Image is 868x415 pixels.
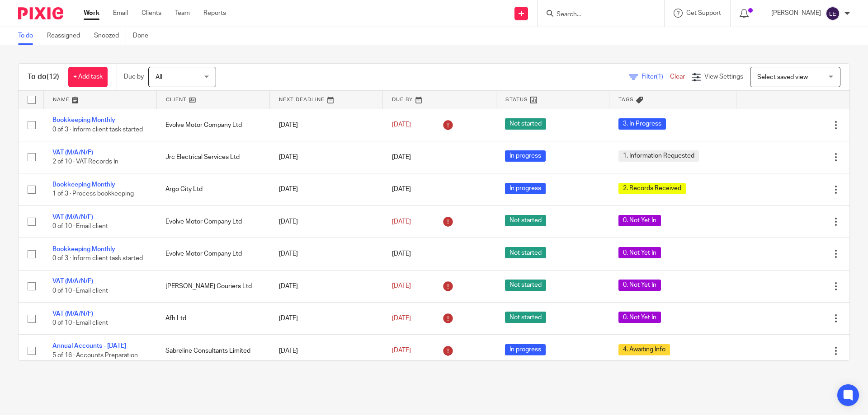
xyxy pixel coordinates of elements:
input: Search [556,11,637,19]
a: Reassigned [47,27,87,45]
span: Not started [505,312,546,323]
span: 0 of 10 · Email client [52,223,108,229]
span: [DATE] [392,315,411,322]
span: Select saved view [757,74,808,80]
a: Email [113,9,128,18]
span: 0 of 3 · Inform client task started [52,126,143,133]
span: 0 of 10 · Email client [52,320,108,326]
td: [PERSON_NAME] Couriers Ltd [156,270,269,302]
td: Evolve Motor Company Ltd [156,205,269,238]
td: [DATE] [270,238,383,270]
span: 2 of 10 · VAT Records In [52,159,118,165]
a: Bookkeeping Monthly [52,182,115,188]
td: Evolve Motor Company Ltd [156,109,269,141]
span: 4. Awaiting Info [618,344,670,355]
span: Get Support [686,10,721,16]
a: VAT (M/A/N/F) [52,278,93,284]
span: 0. Not Yet In [618,280,661,291]
span: Not started [505,215,546,226]
span: Not started [505,247,546,258]
span: (12) [47,73,59,80]
img: svg%3E [826,6,840,21]
span: 1. Information Requested [618,150,699,162]
a: Bookkeeping Monthly [52,117,115,123]
p: [PERSON_NAME] [771,9,821,18]
a: Reports [203,9,226,18]
span: [DATE] [392,122,411,128]
td: [DATE] [270,205,383,238]
span: [DATE] [392,219,411,225]
a: Snoozed [94,27,126,45]
td: [DATE] [270,303,383,335]
span: In progress [505,150,546,162]
a: VAT (M/A/N/F) [52,214,93,220]
a: Clear [670,74,685,80]
span: [DATE] [392,283,411,289]
a: To do [18,27,40,45]
td: [DATE] [270,109,383,141]
a: Done [133,27,155,45]
a: VAT (M/A/N/F) [52,149,93,156]
span: 0 of 3 · Inform client task started [52,256,143,262]
a: + Add task [68,67,108,87]
span: Not started [505,118,546,130]
span: Tags [618,97,634,102]
span: 2. Records Received [618,183,686,194]
span: [DATE] [392,186,411,192]
span: 3. In Progress [618,118,666,130]
span: [DATE] [392,251,411,257]
td: Argo City Ltd [156,173,269,205]
a: Work [84,9,99,18]
a: Annual Accounts - [DATE] [52,343,126,349]
span: In progress [505,183,546,194]
a: Team [175,9,190,18]
span: 0 of 10 · Email client [52,288,108,294]
span: View Settings [704,74,743,80]
span: 1 of 3 · Process bookkeeping [52,191,134,197]
span: 5 of 16 · Accounts Preparation [52,352,138,359]
td: [DATE] [270,141,383,173]
span: 0. Not Yet In [618,215,661,226]
a: Bookkeeping Monthly [52,246,115,252]
a: Clients [142,9,161,18]
span: [DATE] [392,347,411,354]
td: [DATE] [270,173,383,205]
td: Evolve Motor Company Ltd [156,238,269,270]
td: [DATE] [270,335,383,367]
td: Sabreline Consultants Limited [156,335,269,367]
h1: To do [28,72,59,82]
p: Due by [124,72,144,81]
td: Jrc Electrical Services Ltd [156,141,269,173]
span: [DATE] [392,154,411,160]
span: 0. Not Yet In [618,312,661,323]
span: 0. Not Yet In [618,247,661,258]
a: VAT (M/A/N/F) [52,311,93,317]
span: Not started [505,280,546,291]
span: Filter [642,74,670,80]
span: All [156,74,162,80]
span: In progress [505,344,546,355]
span: (1) [656,74,663,80]
td: [DATE] [270,270,383,302]
td: Afh Ltd [156,303,269,335]
img: Pixie [18,7,63,19]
